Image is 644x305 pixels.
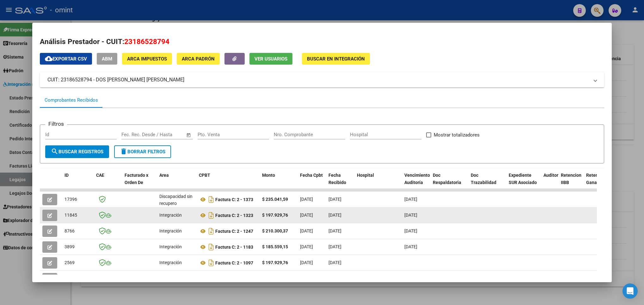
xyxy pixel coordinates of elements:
span: Doc Trazabilidad [471,173,496,185]
button: ARCA Padrón [177,53,220,65]
datatable-header-cell: Expediente SUR Asociado [506,168,541,196]
input: End date [148,132,178,137]
span: ABM [102,56,112,62]
strong: $ 197.929,76 [262,260,288,265]
span: Retencion IIBB [561,173,581,185]
span: ID [64,173,69,178]
button: ABM [97,53,117,65]
h3: Filtros [45,120,67,128]
span: Buscar Registros [51,149,103,155]
span: Facturado x Orden De [125,173,148,185]
div: Comprobantes Recibidos [45,97,98,104]
span: Borrar Filtros [120,149,165,155]
span: ARCA Impuestos [127,56,167,62]
datatable-header-cell: Area [157,168,196,196]
span: Doc Respaldatoria [433,173,461,185]
button: Ver Usuarios [249,53,292,65]
span: 23186528794 [124,37,169,46]
span: Monto [262,173,275,178]
button: Exportar CSV [40,53,92,65]
span: Ver Usuarios [255,56,287,62]
span: Vencimiento Auditoría [404,173,430,185]
span: Integración [159,213,182,218]
span: [DATE] [300,213,313,218]
span: 11845 [64,213,77,218]
strong: $ 235.041,59 [262,197,288,202]
span: [DATE] [300,228,313,233]
span: [DATE] [328,260,341,265]
datatable-header-cell: Facturado x Orden De [122,168,157,196]
i: Descargar documento [207,210,215,220]
datatable-header-cell: Vencimiento Auditoría [402,168,430,196]
strong: $ 185.559,15 [262,244,288,249]
datatable-header-cell: Retención Ganancias [584,168,609,196]
mat-icon: search [51,148,58,155]
button: ARCA Impuestos [122,53,172,65]
datatable-header-cell: Fecha Recibido [326,168,354,196]
strong: Factura C: 2 - 1183 [215,245,253,250]
span: Hospital [357,173,374,178]
strong: Factura C: 2 - 1323 [215,213,253,218]
button: Borrar Filtros [114,145,171,158]
button: Buscar en Integración [302,53,370,65]
input: Start date [121,132,142,137]
span: [DATE] [404,197,417,202]
button: Open calendar [185,131,192,139]
span: Integración [159,260,182,265]
span: 17396 [64,197,77,202]
i: Descargar documento [207,242,215,252]
span: [DATE] [328,197,341,202]
i: Descargar documento [207,226,215,236]
button: Buscar Registros [45,145,109,158]
span: CAE [96,173,104,178]
span: ARCA Padrón [182,56,215,62]
span: 8766 [64,228,75,233]
span: [DATE] [328,213,341,218]
datatable-header-cell: Fecha Cpbt [297,168,326,196]
h2: Análisis Prestador - CUIT: [40,36,604,47]
i: Descargar documento [207,274,215,284]
datatable-header-cell: Doc Trazabilidad [468,168,506,196]
span: Exportar CSV [45,56,87,62]
i: Descargar documento [207,258,215,268]
span: [DATE] [300,260,313,265]
strong: Factura C: 2 - 1097 [215,260,253,265]
datatable-header-cell: Retencion IIBB [558,168,584,196]
datatable-header-cell: Auditoria [541,168,558,196]
span: Buscar en Integración [307,56,365,62]
span: Retención Ganancias [586,173,608,185]
span: Integración [159,228,182,233]
mat-panel-title: CUIT: 23186528794 - DOS [PERSON_NAME] [PERSON_NAME] [47,76,589,84]
span: Expediente SUR Asociado [509,173,537,185]
strong: Factura C: 2 - 1247 [215,229,253,234]
span: Integración [159,244,182,249]
mat-icon: delete [120,148,127,155]
datatable-header-cell: CPBT [196,168,260,196]
div: Open Intercom Messenger [623,283,638,299]
datatable-header-cell: Hospital [354,168,402,196]
datatable-header-cell: Monto [260,168,297,196]
span: [DATE] [404,244,417,249]
span: [DATE] [300,244,313,249]
span: [DATE] [300,197,313,202]
span: Fecha Recibido [328,173,346,185]
datatable-header-cell: Doc Respaldatoria [430,168,468,196]
span: Auditoria [543,173,562,178]
span: Discapacidad sin recupero [159,194,193,206]
mat-icon: cloud_download [45,55,52,62]
span: [DATE] [328,228,341,233]
span: CPBT [199,173,210,178]
span: 3899 [64,244,75,249]
span: 2569 [64,260,75,265]
span: Fecha Cpbt [300,173,323,178]
mat-expansion-panel-header: CUIT: 23186528794 - DOS [PERSON_NAME] [PERSON_NAME] [40,72,604,87]
span: [DATE] [328,244,341,249]
i: Descargar documento [207,194,215,205]
datatable-header-cell: CAE [94,168,122,196]
strong: Factura C: 2 - 1373 [215,197,253,202]
strong: $ 197.929,76 [262,213,288,218]
datatable-header-cell: ID [62,168,94,196]
span: Mostrar totalizadores [434,131,480,139]
span: [DATE] [404,213,417,218]
strong: $ 210.300,37 [262,228,288,233]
